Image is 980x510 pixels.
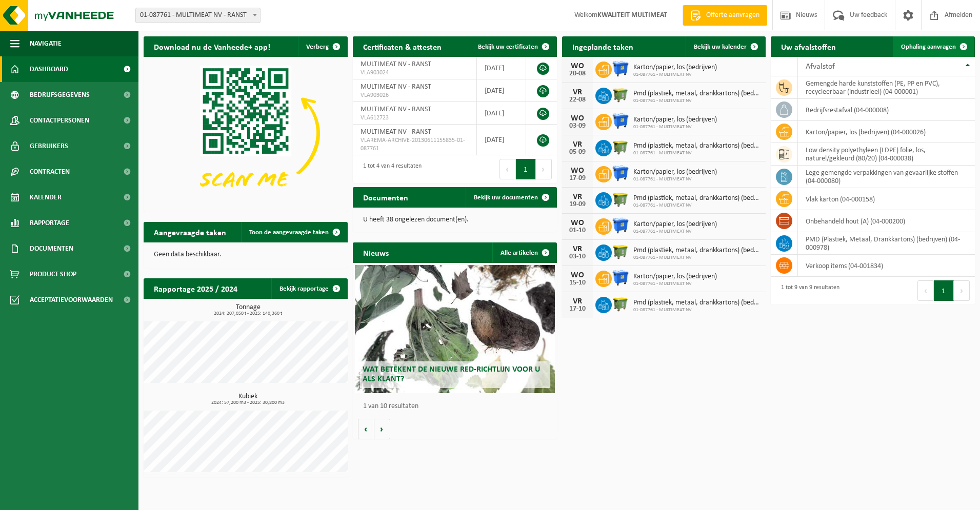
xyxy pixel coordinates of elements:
img: WB-1100-HPE-GN-50 [612,295,629,313]
span: Karton/papier, los (bedrijven) [633,273,717,281]
span: 2024: 207,050 t - 2025: 140,360 t [149,311,348,316]
a: Bekijk uw kalender [686,36,765,57]
td: low density polyethyleen (LDPE) folie, los, naturel/gekleurd (80/20) (04-000038) [798,143,975,166]
h3: Tonnage [149,304,348,316]
h2: Nieuws [353,242,399,262]
div: VR [567,245,588,253]
button: 1 [516,159,536,179]
h2: Documenten [353,187,418,207]
div: WO [567,62,588,70]
button: Volgende [374,419,390,439]
h2: Ingeplande taken [562,36,644,56]
span: Bekijk uw documenten [474,194,538,201]
strong: KWALITEIT MULTIMEAT [597,11,667,19]
a: Bekijk rapportage [271,278,347,299]
td: [DATE] [477,102,526,125]
img: WB-1100-HPE-GN-50 [612,86,629,104]
span: VLA903026 [361,91,469,99]
div: 01-10 [567,227,588,234]
div: 03-09 [567,123,588,130]
span: Kalender [30,185,62,210]
span: Rapportage [30,210,69,236]
h2: Aangevraagde taken [144,222,236,242]
td: vlak karton (04-000158) [798,188,975,210]
button: 1 [934,280,954,301]
td: bedrijfsrestafval (04-000008) [798,99,975,121]
p: 1 van 10 resultaten [363,403,552,410]
span: 01-087761 - MULTIMEAT NV [633,229,717,235]
h2: Download nu de Vanheede+ app! [144,36,281,56]
div: 1 tot 4 van 4 resultaten [358,158,422,180]
img: WB-1100-HPE-GN-50 [612,138,629,156]
img: WB-1100-HPE-GN-50 [612,243,629,260]
span: Dashboard [30,56,68,82]
span: Pmd (plastiek, metaal, drankkartons) (bedrijven) [633,299,761,307]
div: 17-09 [567,175,588,182]
button: Next [536,159,552,179]
h2: Certificaten & attesten [353,36,452,56]
a: Offerte aanvragen [683,5,767,26]
img: WB-1100-HPE-BE-04 [612,269,629,287]
h3: Kubiek [149,393,348,405]
div: VR [567,193,588,201]
button: Previous [499,159,516,179]
td: PMD (Plastiek, Metaal, Drankkartons) (bedrijven) (04-000978) [798,232,975,255]
span: Karton/papier, los (bedrijven) [633,220,717,229]
p: U heeft 38 ongelezen document(en). [363,216,547,223]
span: Ophaling aanvragen [901,44,956,50]
td: onbehandeld hout (A) (04-000200) [798,210,975,232]
img: WB-1100-HPE-BE-04 [612,60,629,77]
div: 19-09 [567,201,588,208]
span: 01-087761 - MULTIMEAT NV [633,255,761,261]
span: Acceptatievoorwaarden [30,287,113,313]
h2: Uw afvalstoffen [771,36,846,56]
span: MULTIMEAT NV - RANST [361,83,431,91]
h2: Rapportage 2025 / 2024 [144,278,248,298]
a: Bekijk uw documenten [466,187,556,208]
div: 20-08 [567,70,588,77]
div: 05-09 [567,149,588,156]
div: WO [567,219,588,227]
span: MULTIMEAT NV - RANST [361,60,431,68]
span: Bedrijfsgegevens [30,82,90,108]
div: WO [567,167,588,175]
span: MULTIMEAT NV - RANST [361,106,431,113]
span: Product Shop [30,261,76,287]
span: Bekijk uw certificaten [478,44,538,50]
span: Verberg [306,44,329,50]
span: 01-087761 - MULTIMEAT NV [633,124,717,130]
a: Alle artikelen [492,242,556,263]
div: VR [567,297,588,305]
a: Wat betekent de nieuwe RED-richtlijn voor u als klant? [355,265,555,393]
span: 01-087761 - MULTIMEAT NV [633,281,717,287]
img: WB-1100-HPE-BE-04 [612,217,629,234]
div: VR [567,140,588,149]
span: Contactpersonen [30,108,89,133]
span: Karton/papier, los (bedrijven) [633,168,717,176]
span: Navigatie [30,31,62,56]
img: WB-1100-HPE-GN-50 [612,191,629,208]
span: 01-087761 - MULTIMEAT NV - RANST [135,8,261,23]
td: karton/papier, los (bedrijven) (04-000026) [798,121,975,143]
span: 01-087761 - MULTIMEAT NV [633,150,761,156]
span: Pmd (plastiek, metaal, drankkartons) (bedrijven) [633,90,761,98]
span: 01-087761 - MULTIMEAT NV - RANST [136,8,260,23]
span: Afvalstof [806,63,835,71]
td: gemengde harde kunststoffen (PE, PP en PVC), recycleerbaar (industrieel) (04-000001) [798,76,975,99]
div: 17-10 [567,305,588,313]
td: [DATE] [477,79,526,102]
span: Karton/papier, los (bedrijven) [633,64,717,72]
a: Ophaling aanvragen [893,36,974,57]
span: Gebruikers [30,133,68,159]
span: MULTIMEAT NV - RANST [361,128,431,136]
span: 01-087761 - MULTIMEAT NV [633,176,717,182]
span: VLA903024 [361,69,469,77]
span: Wat betekent de nieuwe RED-richtlijn voor u als klant? [363,365,540,383]
td: [DATE] [477,125,526,155]
button: Previous [917,280,934,301]
div: WO [567,271,588,279]
span: Contracten [30,159,70,185]
span: Pmd (plastiek, metaal, drankkartons) (bedrijven) [633,247,761,255]
span: Bekijk uw kalender [694,44,747,50]
div: VR [567,88,588,96]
